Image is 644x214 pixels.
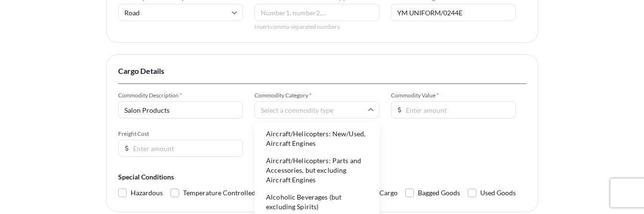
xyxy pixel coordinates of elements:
input: Enter amount [391,101,516,119]
input: Select if applicable... [118,4,243,21]
span: Bagged Goods [418,186,460,200]
li: Aircraft/Helicopters: New/Used, Aircraft Engines [258,126,376,151]
span: Commodity Value [391,92,516,99]
span: Special Conditions [118,172,526,182]
span: Commodity Category [255,92,379,99]
span: Commodity Description [118,92,243,99]
input: Number1, number2,... [255,4,379,21]
li: Aircraft/Helicopters: Parts and Accessories, but excluding Aircraft Engines [258,153,376,188]
span: Temperature Controlled [183,186,255,200]
input: Select a commodity type [255,101,379,119]
span: Bulk Cargo [365,186,398,200]
span: Hazardous [131,186,163,200]
span: Insert comma-separated numbers [255,23,379,31]
span: Used Goods [480,186,516,200]
span: Freight Cost [118,130,243,138]
input: Enter name [391,4,516,21]
span: Cargo Details [118,66,526,76]
input: Enter amount [118,140,243,157]
input: Describe the commodity [118,101,243,119]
